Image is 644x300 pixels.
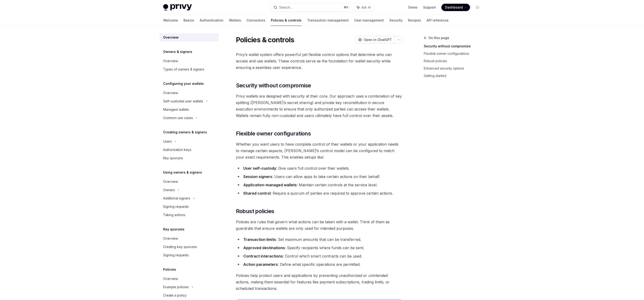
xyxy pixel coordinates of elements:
[163,81,204,86] h5: Configuring your wallets
[236,51,403,71] span: Privy’s wallet system offers powerful yet flexible control options that determine who can access ...
[163,179,178,184] div: Overview
[243,166,276,171] strong: User self-custody
[159,243,219,251] a: Creating key quorums
[428,35,449,41] span: On this page
[163,98,203,104] div: Self-custodial user wallets
[163,276,178,282] div: Overview
[163,35,179,40] div: Overview
[424,65,485,72] a: Enhanced security options
[408,5,418,10] a: Demo
[424,72,485,80] a: Getting started
[423,5,436,10] a: Support
[236,236,403,243] li: : Set maximum amounts that can be transferred.
[163,267,176,272] h5: Policies
[163,252,189,258] div: Signing requests
[441,4,470,11] a: Dashboard
[364,37,392,42] span: Open in ChatGPT
[427,15,449,26] a: API reference
[424,43,485,50] a: Security without compromise
[236,272,403,292] span: Policies help protect users and applications by preventing unauthorized or unintended actions, ma...
[389,15,403,26] a: Security
[200,15,223,26] a: Authentication
[163,293,186,298] div: Create a policy
[236,82,311,89] span: Security without compromise
[163,147,191,153] div: Authorization keys
[159,33,219,42] a: Overview
[159,65,219,73] a: Types of owners & signers
[247,15,265,26] a: Connectors
[163,49,192,55] h5: Owners & signers
[159,291,219,300] a: Create a policy
[236,182,403,188] li: : Maintain certain controls at the service level.
[354,15,384,26] a: User management
[354,3,374,12] button: Ask AI
[236,253,403,259] li: : Control which smart contracts can be used.
[271,15,302,26] a: Policies & controls
[163,170,202,175] h5: Using owners & signers
[243,254,283,258] strong: Contract interactions
[163,187,175,193] div: Owners
[163,15,178,26] a: Welcome
[236,245,403,251] li: : Specify recipients where funds can be sent.
[159,251,219,259] a: Signing requests
[474,4,481,11] button: Toggle dark mode
[163,244,197,250] div: Creating key quorums
[159,89,219,97] a: Overview
[163,227,184,232] h5: Key quorums
[159,275,219,283] a: Overview
[424,50,485,57] a: Flexible owner configurations
[361,5,371,10] span: Ask AI
[183,15,194,26] a: Basics
[243,191,271,196] strong: Shared control
[270,3,351,12] button: Search...⌘K
[344,6,348,9] span: ⌘ K
[424,57,485,65] a: Robust policies
[243,174,272,179] strong: Session signers
[236,173,403,180] li: : Users can allow apps to take certain actions on their behalf.
[163,236,178,241] div: Overview
[279,5,292,10] div: Search...
[163,196,190,201] div: Additional signers
[163,115,193,121] div: Common use cases
[355,36,395,44] button: Open in ChatGPT
[159,154,219,162] a: Key quorums
[163,155,183,161] div: Key quorums
[236,36,294,44] h1: Policies & controls
[243,183,297,187] strong: Application-managed wallets
[236,219,403,232] span: Policies are rules that govern what actions can be taken with a wallet. Think of them as guardrai...
[243,237,276,242] strong: Transaction limits
[159,105,219,114] a: Managed wallets
[163,212,185,218] div: Taking actions
[236,261,403,268] li: : Define what specific operations are permitted.
[243,262,278,267] strong: Action parameters
[163,58,178,64] div: Overview
[163,204,189,209] div: Signing requests
[163,4,192,11] img: light logo
[163,139,172,144] div: Users
[159,234,219,243] a: Overview
[236,208,274,215] span: Robust policies
[236,165,403,171] li: : Give users full control over their wallets.
[159,211,219,219] a: Taking actions
[163,107,189,112] div: Managed wallets
[159,202,219,211] a: Signing requests
[163,129,207,135] h5: Creating owners & signers
[159,146,219,154] a: Authorization keys
[163,67,204,72] div: Types of owners & signers
[445,5,463,10] span: Dashboard
[243,245,285,250] strong: Approved destinations
[163,90,178,96] div: Overview
[163,284,189,290] div: Example policies
[236,93,403,119] span: Privy wallets are designed with security at their core. Our approach uses a combination of key sp...
[307,15,349,26] a: Transaction management
[236,190,403,196] li: : Require a quorum of parties are required to approve certain actions.
[236,130,311,137] span: Flexible owner configurations
[236,141,403,160] span: Whether you want users to have complete control of their wallets or your application needs to man...
[408,15,421,26] a: Recipes
[159,178,219,186] a: Overview
[159,57,219,65] a: Overview
[229,15,241,26] a: Wallets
